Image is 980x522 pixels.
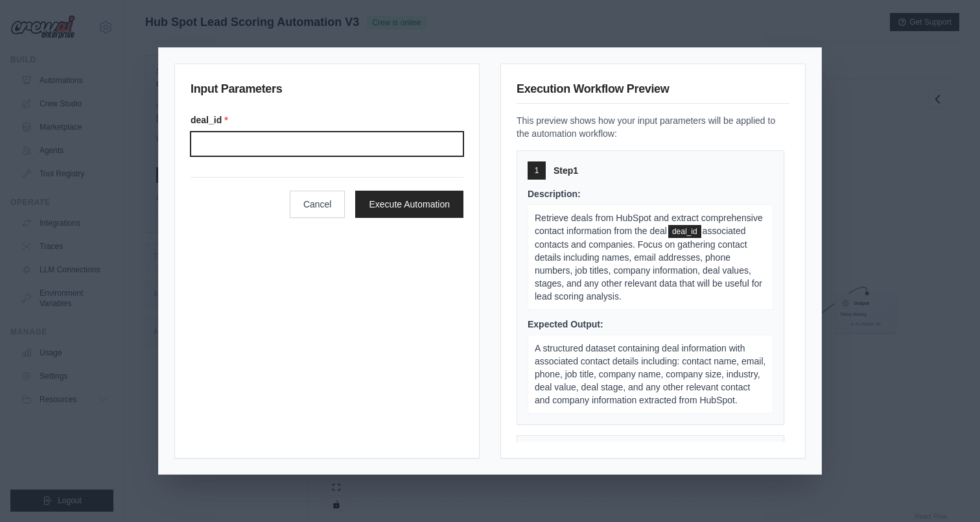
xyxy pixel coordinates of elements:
[535,213,763,236] span: Retrieve deals from HubSpot and extract comprehensive contact information from the deal
[528,189,581,199] span: Description:
[191,113,463,126] label: deal_id
[535,165,539,176] span: 1
[517,114,789,140] p: This preview shows how your input parameters will be applied to the automation workflow:
[535,343,765,405] span: A structured dataset containing deal information with associated contact details including: conta...
[290,191,345,218] button: Cancel
[191,80,463,103] h3: Input Parameters
[668,225,701,238] span: deal_id
[554,164,578,177] span: Step 1
[528,319,603,329] span: Expected Output:
[355,191,463,218] button: Execute Automation
[517,80,789,104] h3: Execution Workflow Preview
